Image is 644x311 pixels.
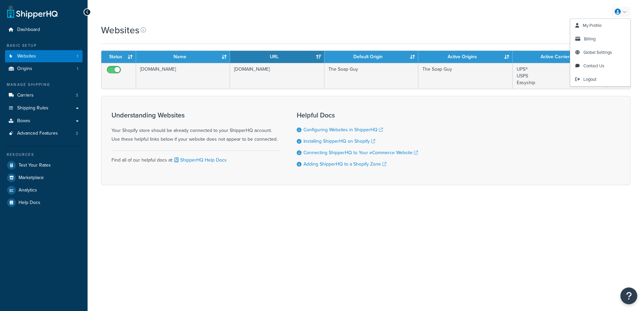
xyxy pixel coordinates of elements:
div: Find all of our helpful docs at: [111,150,280,165]
span: Test Your Rates [19,163,51,168]
a: Carriers 3 [5,89,83,102]
div: Your Shopify store should be already connected to your ShipperHQ account. Use these helpful links... [111,111,280,144]
span: Carriers [17,93,34,98]
div: Basic Setup [5,43,83,48]
td: [DOMAIN_NAME] [136,63,230,89]
th: Status: activate to sort column ascending [101,51,136,63]
th: URL: activate to sort column ascending [230,51,324,63]
span: 2 [76,131,78,136]
a: Logout [570,73,630,86]
span: 1 [77,54,78,59]
li: Carriers [5,89,83,102]
a: Analytics [5,184,83,196]
span: Shipping Rules [17,105,49,111]
li: Advanced Features [5,127,83,140]
th: Name: activate to sort column ascending [136,51,230,63]
a: Connecting ShipperHQ to Your eCommerce Website [303,149,418,156]
a: Contact Us [570,59,630,73]
span: Contact Us [583,63,604,69]
a: ShipperHQ Help Docs [173,157,227,164]
a: Help Docs [5,197,83,209]
a: ShipperHQ Home [7,5,58,19]
a: Billing [570,32,630,46]
a: Marketplace [5,172,83,184]
span: Help Docs [19,200,40,206]
span: Websites [17,54,36,59]
h3: Helpful Docs [297,111,418,119]
span: Advanced Features [17,131,58,136]
a: Advanced Features 2 [5,127,83,140]
span: Logout [583,76,597,82]
h1: Websites [101,24,139,37]
a: Websites 1 [5,50,83,63]
a: Origins 1 [5,63,83,75]
a: Dashboard [5,24,83,36]
a: Configuring Websites in ShipperHQ [303,126,383,133]
td: The Soap Guy [418,63,512,89]
a: Test Your Rates [5,159,83,171]
div: Resources [5,152,83,158]
span: 3 [76,93,78,98]
th: Active Carriers: activate to sort column ascending [513,51,607,63]
span: Analytics [19,187,37,193]
span: Boxes [17,118,30,124]
h3: Understanding Websites [111,111,280,119]
span: Dashboard [17,27,40,33]
div: Manage Shipping [5,82,83,88]
td: The Soap Guy [324,63,418,89]
span: Billing [584,36,595,42]
li: Websites [5,50,83,63]
button: Open Resource Center [620,287,637,304]
a: Boxes [5,115,83,127]
td: UPS® USPS Easyship [513,63,607,89]
td: [DOMAIN_NAME] [230,63,324,89]
span: Origins [17,66,32,72]
li: Origins [5,63,83,75]
span: My Profile [583,22,602,29]
th: Active Origins: activate to sort column ascending [418,51,512,63]
a: My Profile [570,19,630,32]
a: Installing ShipperHQ on Shopify [303,138,375,145]
a: Global Settings [570,46,630,59]
a: Adding ShipperHQ to a Shopify Zone [303,161,386,168]
span: Global Settings [583,49,612,56]
th: Default Origin: activate to sort column ascending [324,51,418,63]
a: Shipping Rules [5,102,83,114]
span: 1 [77,66,78,72]
span: Marketplace [19,175,44,181]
